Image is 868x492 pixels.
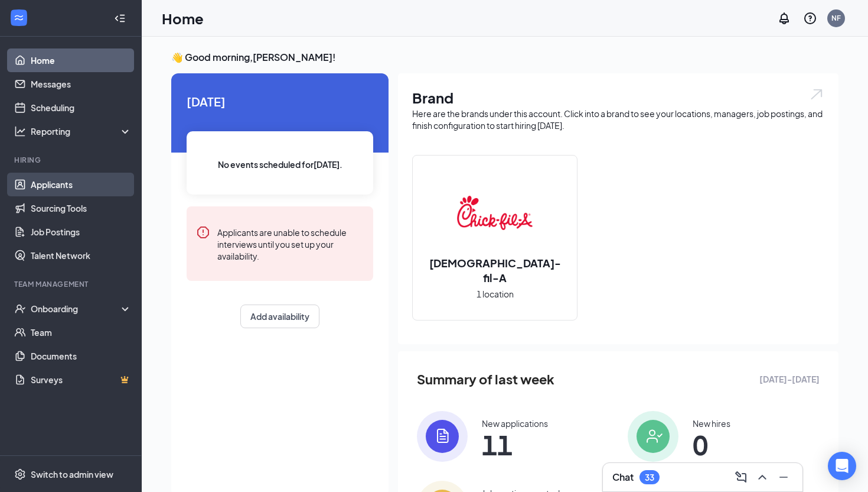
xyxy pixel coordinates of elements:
[196,225,210,239] svg: Error
[774,468,793,487] button: Minimize
[612,471,634,484] h3: Chat
[755,470,769,484] svg: ChevronUp
[31,321,132,344] a: Team
[777,11,791,25] svg: Notifications
[31,48,132,72] a: Home
[693,417,730,429] div: New hires
[734,470,748,484] svg: ComposeMessage
[14,468,26,480] svg: Settings
[477,287,514,300] span: 1 location
[187,92,373,111] span: [DATE]
[417,411,468,462] img: icon
[417,369,554,390] span: Summary of last week
[776,470,791,484] svg: Minimize
[693,434,730,455] span: 0
[732,468,750,487] button: ComposeMessage
[803,11,817,25] svg: QuestionInfo
[31,125,132,137] div: Reporting
[217,225,364,262] div: Applicants are unable to schedule interviews until you set up your availability.
[14,303,26,315] svg: UserCheck
[412,88,824,108] h1: Brand
[31,244,132,267] a: Talent Network
[482,417,548,429] div: New applications
[218,158,342,171] span: No events scheduled for [DATE] .
[753,468,772,487] button: ChevronUp
[31,303,122,315] div: Onboarding
[831,13,841,23] div: NF
[412,108,824,131] div: Here are the brands under this account. Click into a brand to see your locations, managers, job p...
[482,434,548,455] span: 11
[645,472,654,483] div: 33
[31,468,113,480] div: Switch to admin view
[14,125,26,137] svg: Analysis
[628,411,678,462] img: icon
[114,12,126,24] svg: Collapse
[31,368,132,391] a: SurveysCrown
[240,305,319,328] button: Add availability
[14,155,129,165] div: Hiring
[171,51,838,64] h3: 👋 Good morning, [PERSON_NAME] !
[759,373,820,386] span: [DATE] - [DATE]
[14,279,129,289] div: Team Management
[13,12,25,24] svg: WorkstreamLogo
[457,175,533,251] img: Chick-fil-A
[828,452,856,480] div: Open Intercom Messenger
[31,220,132,244] a: Job Postings
[809,88,824,101] img: open.6027fd2a22e1237b5b06.svg
[31,96,132,119] a: Scheduling
[31,344,132,368] a: Documents
[413,255,577,285] h2: [DEMOGRAPHIC_DATA]-fil-A
[31,173,132,196] a: Applicants
[31,72,132,96] a: Messages
[162,8,204,28] h1: Home
[31,196,132,220] a: Sourcing Tools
